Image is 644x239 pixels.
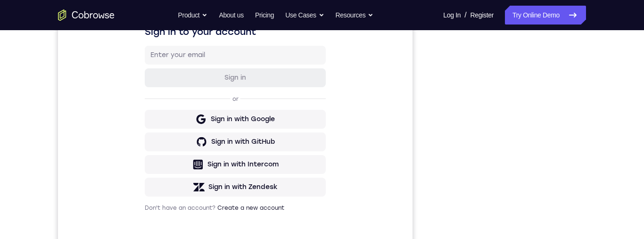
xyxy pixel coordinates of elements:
[443,6,461,25] a: Log In
[464,9,466,21] span: /
[505,6,586,25] a: Try Online Demo
[178,6,208,25] button: Product
[87,172,268,191] button: Sign in with GitHub
[285,6,324,25] button: Use Cases
[149,199,221,209] div: Sign in with Intercom
[219,6,243,25] a: About us
[87,65,268,78] h1: Sign in to your account
[153,154,217,164] div: Sign in with Google
[87,108,268,127] button: Sign in
[87,149,268,168] button: Sign in with Google
[58,9,115,21] a: Go to the home page
[87,195,268,214] button: Sign in with Intercom
[87,217,268,236] button: Sign in with Zendesk
[92,90,262,99] input: Enter your email
[150,222,220,231] div: Sign in with Zendesk
[173,135,182,142] p: or
[336,6,374,25] button: Resources
[153,177,217,186] div: Sign in with GitHub
[471,6,494,25] a: Register
[255,6,274,25] a: Pricing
